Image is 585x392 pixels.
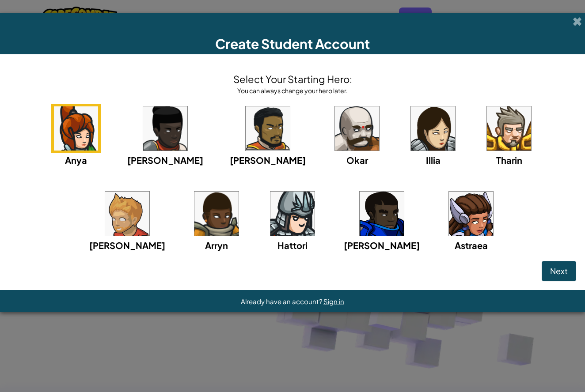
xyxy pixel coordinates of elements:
[54,106,98,151] img: portrait.png
[241,297,323,305] span: Already have an account?
[550,266,568,276] span: Next
[496,155,522,166] span: Tharin
[426,155,441,166] span: Illia
[542,261,576,281] button: Next
[335,106,379,151] img: portrait.png
[65,155,87,166] span: Anya
[360,192,404,236] img: portrait.png
[277,240,308,251] span: Hattori
[455,240,488,251] span: Astraea
[127,155,203,166] span: [PERSON_NAME]
[411,106,455,151] img: portrait.png
[205,240,228,251] span: Arryn
[143,106,187,151] img: portrait.png
[270,192,315,236] img: portrait.png
[449,192,493,236] img: portrait.png
[194,192,239,236] img: portrait.png
[346,155,368,166] span: Okar
[233,72,352,86] h4: Select Your Starting Hero:
[233,86,352,95] div: You can always change your hero later.
[89,240,165,251] span: [PERSON_NAME]
[215,35,370,52] span: Create Student Account
[105,192,149,236] img: portrait.png
[246,106,290,151] img: portrait.png
[230,155,306,166] span: [PERSON_NAME]
[323,297,344,305] a: Sign in
[344,240,420,251] span: [PERSON_NAME]
[487,106,531,151] img: portrait.png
